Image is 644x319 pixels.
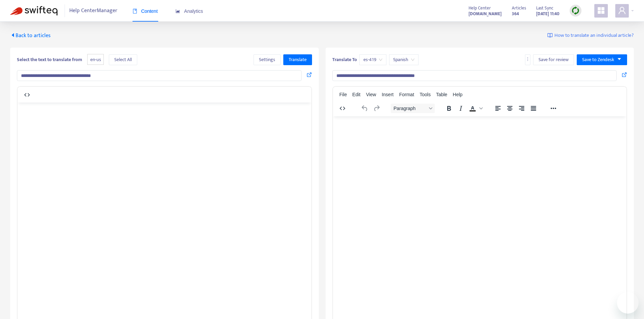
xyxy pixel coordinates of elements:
[554,32,634,39] span: How to translate an individual article?
[259,56,275,63] span: Settings
[436,92,447,97] span: Table
[536,4,553,12] span: Last Sync
[399,92,414,97] span: Format
[10,32,16,38] span: caret-left
[528,104,539,113] button: Justify
[114,56,132,63] span: Select All
[512,10,519,18] strong: 364
[10,31,51,40] span: Back to articles
[618,6,626,15] span: user
[133,9,137,14] span: book
[453,92,462,97] span: Help
[363,55,382,65] span: es-419
[539,56,569,63] span: Save for review
[547,33,553,38] img: image-link
[332,56,357,63] b: Translate To
[469,10,502,18] a: [DOMAIN_NAME]
[443,104,455,113] button: Bold
[469,10,502,18] strong: [DOMAIN_NAME]
[109,54,137,65] button: Select All
[283,54,312,65] button: Translate
[371,104,382,113] button: Redo
[536,10,559,18] strong: [DATE] 11:40
[175,9,180,14] span: area-chart
[393,106,427,111] span: Paragraph
[525,57,530,61] span: more
[420,92,431,97] span: Tools
[577,54,627,65] button: Save to Zendeskcaret-down
[352,92,360,97] span: Edit
[10,6,57,16] img: Swifteq
[533,54,574,65] button: Save for review
[17,56,82,63] b: Select the text to translate from
[525,54,530,65] button: more
[504,104,516,113] button: Align center
[512,4,526,12] span: Articles
[492,104,504,113] button: Align left
[175,8,203,14] span: Analytics
[391,104,435,113] button: Block Paragraph
[467,104,484,113] div: Text color Black
[254,54,281,65] button: Settings
[133,8,158,14] span: Content
[359,104,371,113] button: Undo
[571,6,580,15] img: sync.dc5367851b00ba804db3.png
[582,56,614,63] span: Save to Zendesk
[69,4,117,17] span: Help Center Manager
[548,104,559,113] button: Reveal or hide additional toolbar items
[366,92,376,97] span: View
[339,92,347,97] span: File
[87,54,104,65] span: en-us
[393,55,414,65] span: Spanish
[289,56,307,63] span: Translate
[469,4,491,12] span: Help Center
[547,32,634,39] a: How to translate an individual article?
[516,104,527,113] button: Align right
[455,104,467,113] button: Italic
[617,57,622,61] span: caret-down
[597,6,605,15] span: appstore
[382,92,393,97] span: Insert
[617,292,639,314] iframe: Button to launch messaging window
